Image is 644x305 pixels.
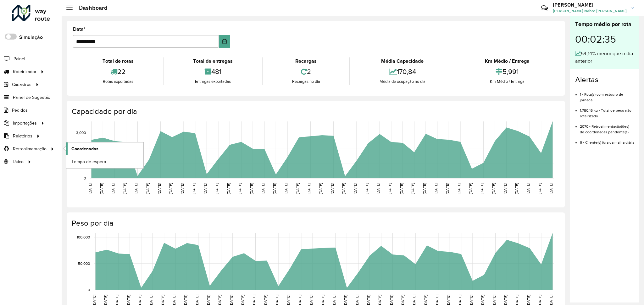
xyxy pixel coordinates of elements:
text: [DATE] [365,183,369,194]
text: [DATE] [469,183,473,194]
text: [DATE] [226,183,230,194]
div: 22 [75,65,161,78]
text: [DATE] [549,183,553,194]
text: [DATE] [399,183,403,194]
text: 0 [88,288,90,292]
span: Tático [12,158,24,165]
text: 3,000 [76,131,86,135]
div: Rotas exportadas [75,78,161,85]
div: 170,84 [352,65,453,78]
span: Cadastros [12,81,31,88]
text: [DATE] [192,183,196,194]
text: [DATE] [434,183,438,194]
text: [DATE] [538,183,542,194]
text: [DATE] [491,183,496,194]
div: Média Capacidade [352,57,453,65]
text: [DATE] [526,183,530,194]
div: 5,991 [457,65,557,78]
span: Relatórios [13,133,32,139]
text: [DATE] [411,183,415,194]
div: Total de rotas [75,57,161,65]
li: 1.780,16 kg - Total de peso não roteirizado [580,103,634,119]
span: Retroalimentação [13,146,47,152]
text: [DATE] [422,183,426,194]
text: [DATE] [272,183,276,194]
span: Coordenadas [71,146,98,152]
text: [DATE] [88,183,92,194]
text: [DATE] [169,183,173,194]
text: [DATE] [284,183,288,194]
text: [DATE] [480,183,484,194]
div: Tempo médio por rota [575,20,634,29]
text: 100,000 [77,235,90,239]
text: [DATE] [445,183,449,194]
text: [DATE] [514,183,519,194]
text: [DATE] [319,183,323,194]
text: [DATE] [111,183,115,194]
a: Coordenadas [66,142,143,155]
text: [DATE] [296,183,300,194]
text: [DATE] [353,183,357,194]
span: Painel [14,56,25,62]
h4: Peso por dia [72,219,559,228]
text: [DATE] [341,183,346,194]
div: Média de ocupação no dia [352,78,453,85]
div: 54,14% menor que o dia anterior [575,50,634,65]
text: [DATE] [238,183,242,194]
text: [DATE] [99,183,103,194]
span: Tempo de espera [71,158,106,165]
div: Total de entregas [165,57,260,65]
text: [DATE] [180,183,184,194]
li: 1 - Rota(s) com estouro de jornada [580,87,634,103]
text: [DATE] [249,183,253,194]
li: 6 - Cliente(s) fora da malha viária [580,135,634,145]
h3: [PERSON_NAME] [553,2,627,8]
label: Data [73,25,86,33]
text: 0 [84,176,86,180]
div: Km Médio / Entrega [457,57,557,65]
text: [DATE] [203,183,207,194]
text: [DATE] [215,183,219,194]
text: [DATE] [134,183,138,194]
span: [PERSON_NAME] Nobre [PERSON_NAME] [553,8,627,14]
text: [DATE] [376,183,380,194]
span: Importações [13,120,37,126]
a: Tempo de espera [66,155,143,168]
div: Recargas no dia [264,78,348,85]
div: 00:02:35 [575,29,634,50]
text: [DATE] [146,183,150,194]
h2: Dashboard [73,4,108,11]
div: Km Médio / Entrega [457,78,557,85]
a: Contato Rápido [538,1,551,15]
button: Choose Date [219,35,230,48]
text: [DATE] [157,183,161,194]
text: 50,000 [78,261,90,265]
text: [DATE] [457,183,461,194]
label: Simulação [19,34,43,41]
li: 2070 - Retroalimentação(ões) de coordenadas pendente(s) [580,119,634,135]
text: [DATE] [330,183,334,194]
text: [DATE] [388,183,392,194]
h4: Alertas [575,75,634,84]
text: [DATE] [503,183,507,194]
text: [DATE] [261,183,265,194]
span: Painel de Sugestão [13,94,50,101]
h4: Capacidade por dia [72,107,559,116]
span: Pedidos [12,107,28,114]
div: 2 [264,65,348,78]
div: 481 [165,65,260,78]
text: [DATE] [307,183,311,194]
div: Entregas exportadas [165,78,260,85]
div: Recargas [264,57,348,65]
span: Roteirizador [13,68,36,75]
text: [DATE] [123,183,127,194]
